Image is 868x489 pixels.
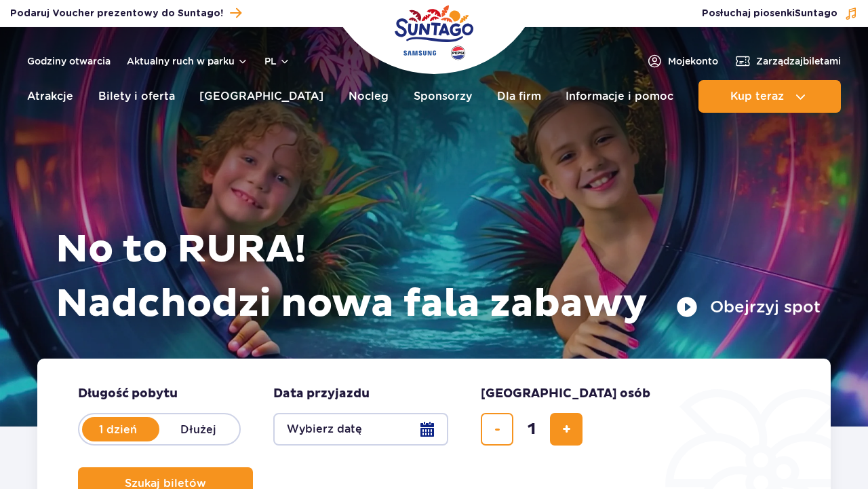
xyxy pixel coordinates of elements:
a: Nocleg [349,80,389,113]
a: [GEOGRAPHIC_DATA] [199,80,323,113]
button: pl [264,54,290,68]
span: Data przyjazdu [273,386,370,402]
button: Kup teraz [698,80,841,113]
span: Posłuchaj piosenki [702,7,837,20]
label: Dłużej [159,415,237,443]
h1: No to RURA! Nadchodzi nowa fala zabawy [56,223,821,331]
a: Informacje i pomoc [566,80,673,113]
button: Posłuchaj piosenkiSuntago [702,7,858,20]
button: dodaj bilet [550,413,583,446]
a: Godziny otwarcia [27,54,111,68]
span: Suntago [795,9,837,18]
a: Dla firm [497,80,541,113]
a: Podaruj Voucher prezentowy do Suntago! [10,4,241,22]
button: Obejrzyj spot [676,296,821,318]
input: liczba biletów [515,413,548,446]
a: Sponsorzy [414,80,472,113]
button: Aktualny ruch w parku [127,56,248,67]
a: Mojekonto [646,53,718,69]
a: Zarządzajbiletami [734,53,841,69]
span: [GEOGRAPHIC_DATA] osób [481,386,650,402]
a: Bilety i oferta [98,80,175,113]
span: Długość pobytu [78,386,178,402]
button: Wybierz datę [273,413,448,446]
a: Atrakcje [27,80,73,113]
span: Podaruj Voucher prezentowy do Suntago! [10,7,223,20]
span: Zarządzaj biletami [756,54,841,68]
span: Kup teraz [730,90,784,103]
span: Moje konto [668,54,718,68]
button: usuń bilet [481,413,513,446]
label: 1 dzień [79,415,157,443]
